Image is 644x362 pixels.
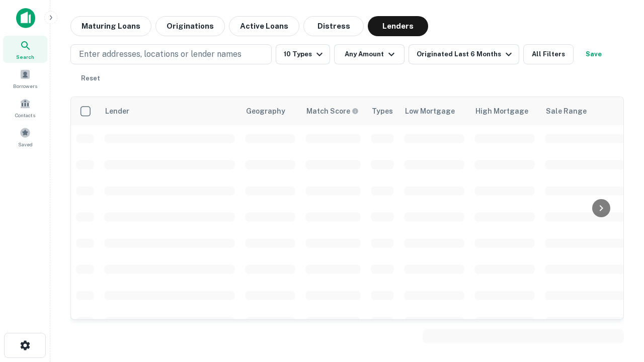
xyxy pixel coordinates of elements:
span: Saved [18,140,33,148]
th: Geography [240,97,300,125]
div: High Mortgage [475,105,528,117]
th: Capitalize uses an advanced AI algorithm to match your search with the best lender. The match sco... [300,97,366,125]
button: Distress [303,16,364,36]
th: Lender [99,97,240,125]
button: Any Amount [334,44,405,64]
th: Sale Range [540,97,630,125]
a: Saved [3,123,47,150]
h6: Match Score [306,106,357,117]
div: Geography [246,105,285,117]
a: Contacts [3,94,47,121]
th: Low Mortgage [399,97,469,125]
button: Save your search to get updates of matches that match your search criteria. [578,44,610,64]
span: Contacts [15,111,35,119]
th: High Mortgage [469,97,540,125]
div: Low Mortgage [405,105,455,117]
div: Originated Last 6 Months [417,48,515,60]
th: Types [366,97,399,125]
span: Borrowers [13,82,37,90]
button: All Filters [523,44,574,64]
button: Enter addresses, locations or lender names [70,44,272,64]
button: Lenders [368,16,428,36]
img: capitalize-icon.png [16,8,35,28]
p: Enter addresses, locations or lender names [79,48,242,60]
button: Maturing Loans [70,16,151,36]
button: 10 Types [276,44,330,64]
button: Originations [155,16,225,36]
div: Types [372,105,393,117]
button: Reset [74,68,107,88]
div: Lender [105,105,129,117]
button: Originated Last 6 Months [409,44,519,64]
a: Borrowers [3,65,47,92]
div: Sale Range [546,105,587,117]
button: Active Loans [229,16,299,36]
div: Capitalize uses an advanced AI algorithm to match your search with the best lender. The match sco... [306,106,359,117]
a: Search [3,36,47,63]
iframe: Chat Widget [594,249,644,298]
span: Search [16,53,34,61]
